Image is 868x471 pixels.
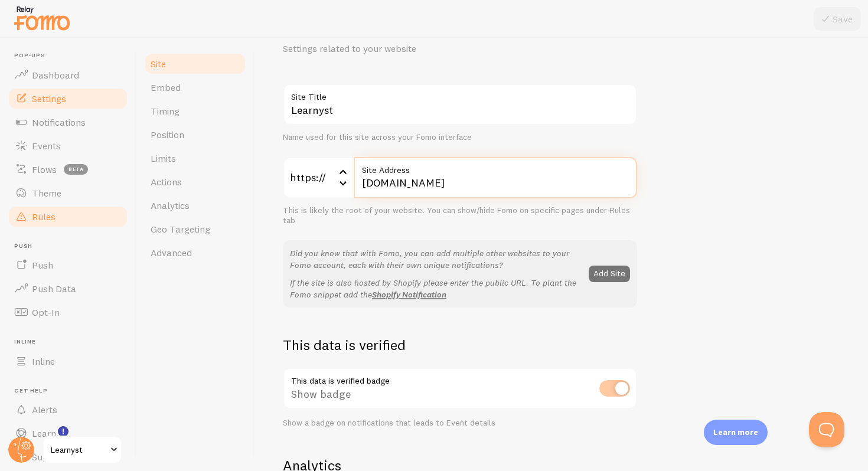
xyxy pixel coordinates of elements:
span: Pop-ups [14,52,129,60]
span: Notifications [32,116,86,128]
span: Inline [14,338,129,346]
a: Inline [7,349,129,373]
a: Analytics [143,194,247,217]
span: Embed [151,81,181,93]
a: Notifications [7,110,129,134]
a: Events [7,134,129,158]
a: Embed [143,76,247,99]
div: This is likely the root of your website. You can show/hide Fomo on specific pages under Rules tab [283,205,637,226]
h2: This data is verified [283,336,637,354]
label: Site Address [354,157,637,177]
p: If the site is also hosted by Shopify please enter the public URL. To plant the Fomo snippet add the [290,277,582,300]
span: Learn [32,427,56,439]
span: Theme [32,187,61,199]
p: Settings related to your website [283,42,566,55]
span: Site [151,58,166,70]
span: Advanced [151,247,192,259]
svg: <p>Watch New Feature Tutorials!</p> [58,426,68,437]
span: Analytics [151,199,190,211]
iframe: Help Scout Beacon - Open [809,412,844,447]
span: Inline [32,355,55,367]
a: Shopify Notification [372,289,446,300]
img: fomo-relay-logo-orange.svg [12,3,71,33]
span: Opt-In [32,306,60,318]
span: Flows [32,163,57,175]
a: Rules [7,205,129,228]
span: Settings [32,93,66,104]
span: Rules [32,211,56,223]
span: Timing [151,105,180,117]
a: Theme [7,181,129,205]
span: Alerts [32,404,57,416]
a: Geo Targeting [143,217,247,241]
span: Learnyst [51,443,107,457]
a: Push Data [7,277,129,300]
button: Add Site [589,266,630,282]
p: Learn more [713,427,758,438]
span: Push [32,259,53,271]
span: Events [32,140,61,152]
a: Flows beta [7,158,129,181]
span: Actions [151,176,182,188]
a: Learnyst [43,436,122,464]
span: Position [151,129,184,140]
span: Push Data [32,283,76,295]
a: Site [143,52,247,76]
span: Get Help [14,387,129,395]
a: Limits [143,146,247,170]
div: Learn more [704,420,768,445]
a: Timing [143,99,247,123]
a: Settings [7,87,129,110]
label: Site Title [283,84,637,104]
a: Opt-In [7,300,129,324]
div: https:// [283,157,354,198]
a: Position [143,123,247,146]
div: Name used for this site across your Fomo interface [283,132,637,143]
p: Did you know that with Fomo, you can add multiple other websites to your Fomo account, each with ... [290,247,582,271]
a: Learn [7,421,129,445]
span: Geo Targeting [151,223,210,235]
input: myhonestcompany.com [354,157,637,198]
a: Alerts [7,398,129,421]
a: Actions [143,170,247,194]
a: Advanced [143,241,247,264]
a: Dashboard [7,63,129,87]
span: Dashboard [32,69,79,81]
span: Push [14,243,129,250]
span: Limits [151,152,176,164]
span: beta [64,164,88,175]
a: Push [7,253,129,277]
